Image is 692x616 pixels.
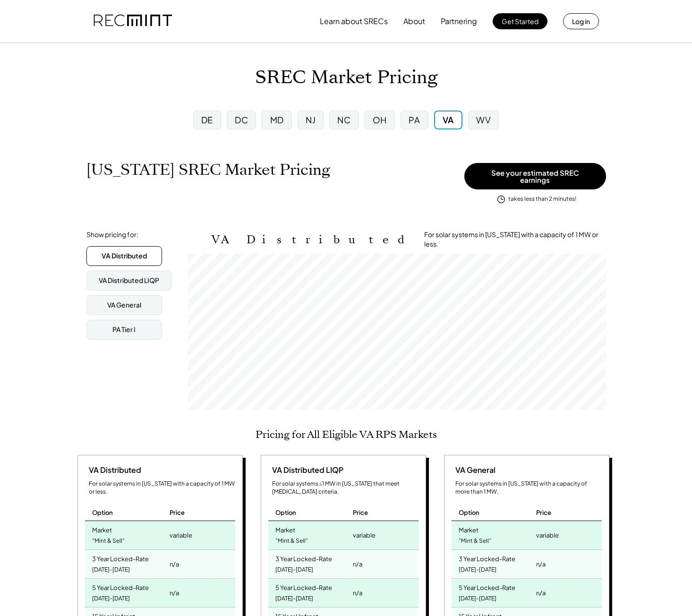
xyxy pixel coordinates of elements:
[92,552,149,563] div: 3 Year Locked-Rate
[170,508,185,517] div: Price
[306,114,316,126] div: NJ
[94,5,172,37] img: recmint-logotype%403x.png
[459,581,515,592] div: 5 Year Locked-Rate
[275,552,332,563] div: 3 Year Locked-Rate
[92,564,130,576] div: [DATE]-[DATE]
[212,233,410,247] h2: VA Distributed
[99,276,159,285] div: VA Distributed LIQP
[170,557,179,571] div: n/a
[170,529,192,542] div: variable
[320,12,388,31] button: Learn about SRECs
[86,230,138,240] div: Show pricing for:
[536,508,551,517] div: Price
[92,581,149,592] div: 5 Year Locked-Rate
[275,535,308,548] div: "Mint & Sell"
[92,592,130,605] div: [DATE]-[DATE]
[268,465,343,475] div: VA Distributed LIQP
[275,581,332,592] div: 5 Year Locked-Rate
[256,428,437,441] h2: Pricing for All Eligible VA RPS Markets
[275,523,295,534] div: Market
[443,114,454,126] div: VA
[353,529,376,542] div: variable
[536,557,546,571] div: n/a
[409,114,420,126] div: PA
[536,586,546,599] div: n/a
[102,251,147,261] div: VA Distributed
[275,564,313,576] div: [DATE]-[DATE]
[92,523,112,534] div: Market
[493,13,547,29] button: Get Started
[255,67,437,89] h1: SREC Market Pricing
[85,465,141,475] div: VA Distributed
[424,230,606,248] div: For solar systems in [US_STATE] with a capacity of 1 MW or less.
[441,12,477,31] button: Partnering
[464,163,606,189] button: See your estimated SREC earnings
[476,114,491,126] div: WV
[373,114,387,126] div: OH
[235,114,248,126] div: DC
[112,325,136,334] div: PA Tier I
[403,12,425,31] button: About
[353,508,368,517] div: Price
[536,529,559,542] div: variable
[452,465,496,475] div: VA General
[459,564,496,576] div: [DATE]-[DATE]
[563,13,599,29] button: Log in
[89,480,235,496] div: For solar systems in [US_STATE] with a capacity of 1 MW or less.
[455,480,602,496] div: For solar systems in [US_STATE] with a capacity of more than 1 MW.
[275,592,313,605] div: [DATE]-[DATE]
[353,557,362,571] div: n/a
[459,508,479,517] div: Option
[92,535,125,548] div: "Mint & Sell"
[86,161,330,179] h1: [US_STATE] SREC Market Pricing
[337,114,350,126] div: NC
[201,114,213,126] div: DE
[272,480,419,496] div: For solar systems ≤1 MW in [US_STATE] that meet [MEDICAL_DATA] criteria.
[275,508,296,517] div: Option
[270,114,284,126] div: MD
[107,300,141,310] div: VA General
[459,552,515,563] div: 3 Year Locked-Rate
[170,586,179,599] div: n/a
[508,195,576,203] div: takes less than 2 minutes!
[459,592,496,605] div: [DATE]-[DATE]
[353,586,362,599] div: n/a
[92,508,113,517] div: Option
[459,523,478,534] div: Market
[459,535,491,548] div: "Mint & Sell"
